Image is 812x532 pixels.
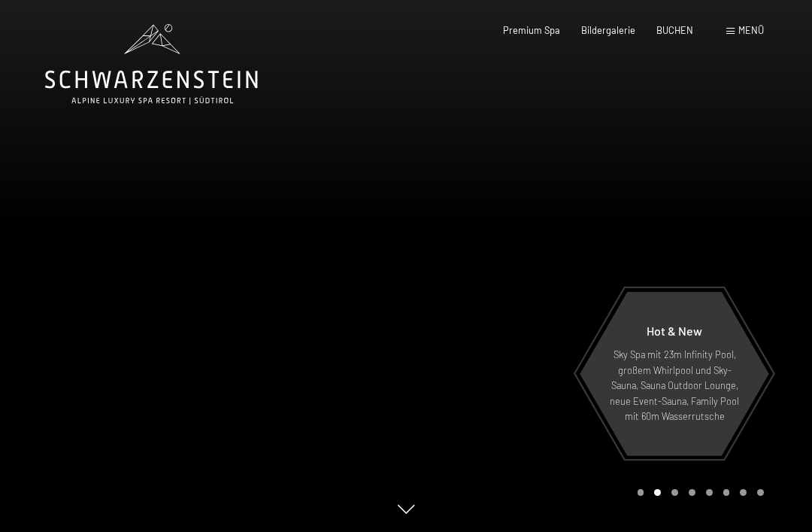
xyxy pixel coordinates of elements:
div: Carousel Page 1 [638,489,644,496]
div: Carousel Page 2 (Current Slide) [654,489,661,496]
span: Hot & New [647,324,702,338]
div: Carousel Pagination [632,489,764,496]
div: Carousel Page 7 [740,489,747,496]
a: Hot & New Sky Spa mit 23m Infinity Pool, großem Whirlpool und Sky-Sauna, Sauna Outdoor Lounge, ne... [579,291,770,457]
div: Carousel Page 4 [689,489,695,496]
div: Carousel Page 5 [706,489,713,496]
a: Bildergalerie [581,24,635,36]
div: Carousel Page 8 [757,489,764,496]
span: Menü [738,24,764,36]
div: Carousel Page 3 [671,489,678,496]
a: BUCHEN [656,24,693,36]
div: Carousel Page 6 [723,489,730,496]
a: Premium Spa [503,24,560,36]
p: Sky Spa mit 23m Infinity Pool, großem Whirlpool und Sky-Sauna, Sauna Outdoor Lounge, neue Event-S... [609,347,740,424]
